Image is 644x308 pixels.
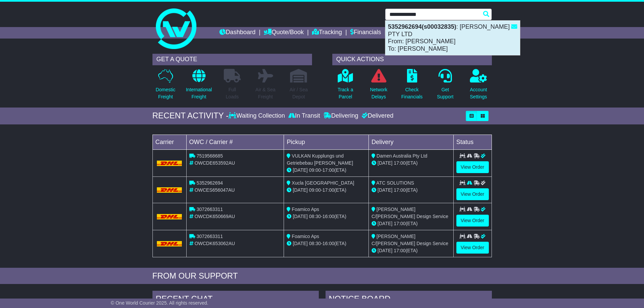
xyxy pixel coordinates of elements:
[323,187,334,193] span: 17:00
[394,187,406,193] span: 17:00
[186,135,284,149] td: OWC / Carrier #
[378,187,392,193] span: [DATE]
[378,221,392,226] span: [DATE]
[437,86,453,100] p: Get Support
[292,180,354,186] span: Xucla [GEOGRAPHIC_DATA]
[378,248,392,253] span: [DATE]
[377,153,427,159] span: Damen Australia Pty Ltd
[312,27,342,39] a: Tracking
[394,248,406,253] span: 17:00
[370,86,387,100] p: Network Delays
[293,214,308,219] span: [DATE]
[196,180,223,186] span: 5352962694
[196,153,223,159] span: 7519568685
[287,213,366,220] div: - (ETA)
[376,180,414,186] span: ATC SOLUTIONS
[372,247,451,254] div: (ETA)
[287,240,366,247] div: - (ETA)
[372,187,451,194] div: (ETA)
[186,69,212,104] a: InternationalFreight
[194,160,235,166] span: OWCDE653592AU
[322,112,360,120] div: Delivering
[290,86,308,100] p: Air / Sea Depot
[157,214,182,219] img: DHL.png
[196,234,223,239] span: 3072663311
[152,54,312,65] div: GET A QUOTE
[293,167,308,173] span: [DATE]
[338,86,353,100] p: Track a Parcel
[401,69,423,104] a: CheckFinancials
[323,241,334,246] span: 16:00
[224,86,241,100] p: Full Loads
[287,187,366,194] div: - (ETA)
[372,160,451,167] div: (ETA)
[229,112,286,120] div: Waiting Collection
[287,153,353,166] span: VULKAN Kupplungs und Getriebebau [PERSON_NAME]
[378,160,392,166] span: [DATE]
[309,187,321,193] span: 09:00
[453,135,492,149] td: Status
[394,221,406,226] span: 17:00
[456,161,489,173] a: View Order
[456,188,489,200] a: View Order
[194,187,235,193] span: OWCES656047AU
[394,160,406,166] span: 17:00
[456,242,489,254] a: View Order
[337,69,354,104] a: Track aParcel
[293,241,308,246] span: [DATE]
[194,214,235,219] span: OWCDK650669AU
[256,86,276,100] p: Air & Sea Freight
[388,23,456,30] strong: 5352962694(s00032835)
[264,27,304,39] a: Quote/Book
[219,27,256,39] a: Dashboard
[152,271,492,281] div: FROM OUR SUPPORT
[332,54,492,65] div: QUICK ACTIONS
[385,21,520,55] div: : [PERSON_NAME] PTY LTD From: [PERSON_NAME] To: [PERSON_NAME]
[372,207,448,219] span: [PERSON_NAME] C/[PERSON_NAME] Design Service
[470,86,487,100] p: Account Settings
[401,86,423,100] p: Check Financials
[309,214,321,219] span: 08:30
[152,135,186,149] td: Carrier
[456,215,489,227] a: View Order
[292,234,319,239] span: Foamico Aps
[186,86,212,100] p: International Freight
[196,207,223,212] span: 3072663311
[309,167,321,173] span: 09:00
[323,214,334,219] span: 16:00
[372,220,451,227] div: (ETA)
[111,300,209,306] span: © One World Courier 2025. All rights reserved.
[292,207,319,212] span: Foamico Aps
[287,167,366,174] div: - (ETA)
[360,112,393,120] div: Delivered
[323,167,334,173] span: 17:00
[287,112,322,120] div: In Transit
[155,69,175,104] a: DomesticFreight
[436,69,454,104] a: GetSupport
[284,135,369,149] td: Pickup
[157,187,182,193] img: DHL.png
[372,234,448,246] span: [PERSON_NAME] C/[PERSON_NAME] Design Service
[157,241,182,246] img: DHL.png
[293,187,308,193] span: [DATE]
[369,69,387,104] a: NetworkDelays
[350,27,381,39] a: Financials
[156,86,175,100] p: Domestic Freight
[470,69,487,104] a: AccountSettings
[152,111,229,121] div: RECENT ACTIVITY -
[194,241,235,246] span: OWCDK653062AU
[368,135,453,149] td: Delivery
[157,161,182,166] img: DHL.png
[309,241,321,246] span: 08:30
